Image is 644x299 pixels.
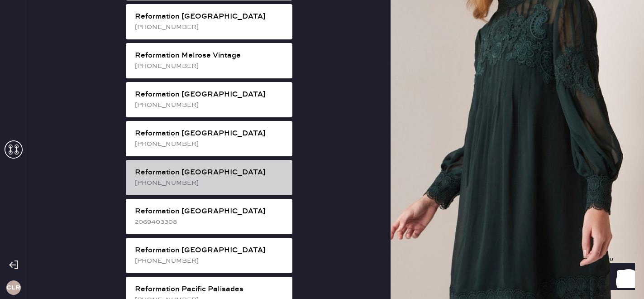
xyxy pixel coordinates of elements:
div: 2069403308 [135,217,285,227]
div: [PHONE_NUMBER] [135,22,285,32]
div: Reformation [GEOGRAPHIC_DATA] [135,167,285,178]
iframe: Front Chat [601,258,640,297]
div: Reformation [GEOGRAPHIC_DATA] [135,11,285,22]
h3: CLR [6,285,20,291]
div: Reformation [GEOGRAPHIC_DATA] [135,206,285,217]
div: [PHONE_NUMBER] [135,139,285,149]
div: [PHONE_NUMBER] [135,178,285,188]
div: Reformation Melrose Vintage [135,50,285,61]
div: [PHONE_NUMBER] [135,256,285,266]
div: Reformation [GEOGRAPHIC_DATA] [135,245,285,256]
div: [PHONE_NUMBER] [135,61,285,71]
div: Reformation [GEOGRAPHIC_DATA] [135,128,285,139]
div: [PHONE_NUMBER] [135,100,285,110]
div: Reformation Pacific Palisades [135,284,285,295]
div: Reformation [GEOGRAPHIC_DATA] [135,89,285,100]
